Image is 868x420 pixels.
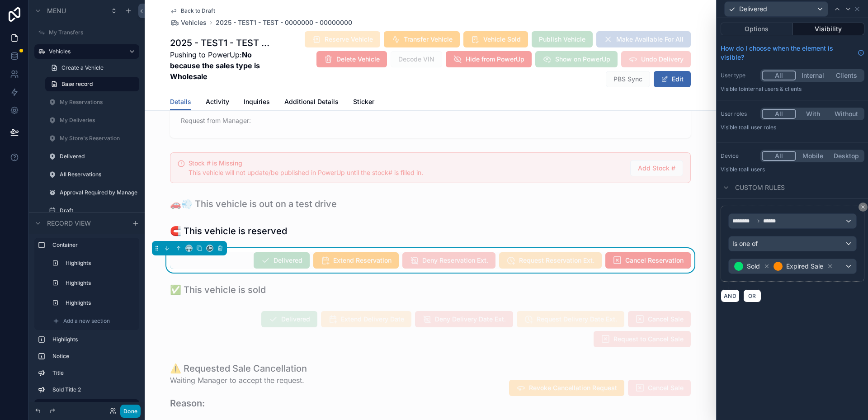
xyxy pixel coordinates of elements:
[120,405,141,418] button: Done
[721,44,864,62] a: How do I choose when the element is visible?
[60,117,134,124] label: My Deliveries
[181,18,207,27] span: Vehicles
[796,71,830,80] button: Internal
[796,109,830,119] button: With
[721,44,854,62] span: How do I choose when the element is visible?
[721,124,864,131] p: Visible to
[170,50,260,81] strong: No because the sales type is Wholesale
[762,151,796,161] button: All
[762,109,796,119] button: All
[721,85,864,93] p: Visible to
[45,61,139,75] a: Create a Vehicle
[61,80,93,88] span: Base record
[747,262,760,271] span: Sold
[735,183,785,192] span: Custom rules
[216,18,352,27] a: 2025 - TEST1 - TEST - 0000000 - 00000000
[721,110,757,118] label: User roles
[45,77,139,91] a: Base record
[721,152,757,160] label: Device
[830,71,863,80] button: Clients
[721,23,793,35] button: Options
[52,386,132,393] label: Sold Title 2
[52,241,132,249] label: Container
[206,94,229,112] a: Activity
[284,97,339,106] span: Additional Details
[830,151,863,161] button: Desktop
[721,166,864,173] p: Visible to
[721,289,740,302] button: AND
[60,189,137,196] label: Approval Required by Manager
[60,207,134,214] label: Draft
[29,234,145,402] div: scrollable content
[63,317,110,325] span: Add a new section
[170,7,215,14] a: Back to Draft
[353,94,374,112] a: Sticker
[47,219,91,228] span: Record view
[52,336,132,343] label: Highlights
[244,97,270,106] span: Inquiries
[732,239,758,248] span: Is one of
[60,99,134,106] label: My Reservations
[796,151,830,161] button: Mobile
[743,289,761,302] button: OR
[66,279,130,287] label: Highlights
[762,71,796,80] button: All
[66,299,130,307] label: Highlights
[52,353,132,360] label: Notice
[728,259,857,274] button: SoldExpired Sale
[728,236,857,251] button: Is one of
[49,29,134,36] label: My Transfers
[60,171,134,178] label: All Reservations
[49,48,121,55] label: Vehicles
[830,109,863,119] button: Without
[353,97,374,106] span: Sticker
[724,1,828,17] button: Delivered
[170,94,191,111] a: Details
[654,71,691,87] button: Edit
[746,293,758,299] span: OR
[181,7,215,14] span: Back to Draft
[66,260,130,267] label: Highlights
[60,135,134,142] label: My Store's Reservation
[744,85,802,92] span: Internal users & clients
[170,49,273,82] span: Pushing to PowerUp:
[721,72,757,79] label: User type
[47,6,66,15] span: Menu
[244,94,270,112] a: Inquiries
[786,262,823,271] span: Expired Sale
[170,97,191,106] span: Details
[793,23,865,35] button: Visibility
[739,5,767,14] span: Delivered
[206,97,229,106] span: Activity
[52,369,132,377] label: Title
[284,94,339,112] a: Additional Details
[744,166,765,173] span: all users
[744,124,776,131] span: All user roles
[170,37,273,49] h1: 2025 - TEST1 - TEST - 0000000 - 00000000
[61,64,104,71] span: Create a Vehicle
[170,18,207,27] a: Vehicles
[60,153,134,160] label: Delivered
